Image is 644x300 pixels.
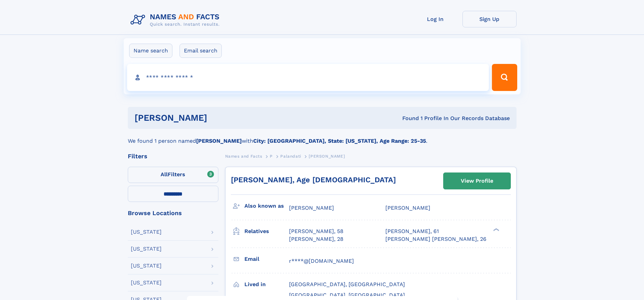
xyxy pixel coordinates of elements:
[244,226,289,237] h3: Relatives
[492,228,500,232] div: ❯
[128,167,218,183] label: Filters
[128,210,218,216] div: Browse Locations
[231,176,396,184] a: [PERSON_NAME], Age [DEMOGRAPHIC_DATA]
[280,152,301,160] a: Palandati
[385,228,439,235] a: [PERSON_NAME], 61
[289,235,343,243] a: [PERSON_NAME], 28
[161,171,168,178] span: All
[270,154,273,159] span: P
[135,114,305,122] h1: [PERSON_NAME]
[196,138,242,144] b: [PERSON_NAME]
[244,200,289,212] h3: Also known as
[131,280,162,285] div: [US_STATE]
[492,64,517,91] button: Search Button
[289,205,334,211] span: [PERSON_NAME]
[128,153,218,159] div: Filters
[385,205,430,211] span: [PERSON_NAME]
[244,253,289,265] h3: Email
[225,152,262,160] a: Names and Facts
[289,292,405,298] span: [GEOGRAPHIC_DATA], [GEOGRAPHIC_DATA]
[244,279,289,290] h3: Lived in
[128,129,517,145] div: We found 1 person named with .
[289,281,405,287] span: [GEOGRAPHIC_DATA], [GEOGRAPHIC_DATA]
[131,246,162,252] div: [US_STATE]
[127,64,489,91] input: search input
[270,152,273,160] a: P
[289,228,343,235] a: [PERSON_NAME], 58
[309,154,345,159] span: [PERSON_NAME]
[180,44,222,58] label: Email search
[461,173,493,189] div: View Profile
[131,229,162,235] div: [US_STATE]
[280,154,301,159] span: Palandati
[131,263,162,269] div: [US_STATE]
[408,11,462,27] a: Log In
[128,11,225,29] img: Logo Names and Facts
[462,11,517,27] a: Sign Up
[129,44,172,58] label: Name search
[385,235,486,243] a: [PERSON_NAME] [PERSON_NAME], 26
[305,115,510,122] div: Found 1 Profile In Our Records Database
[253,138,426,144] b: City: [GEOGRAPHIC_DATA], State: [US_STATE], Age Range: 25-35
[444,173,510,189] a: View Profile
